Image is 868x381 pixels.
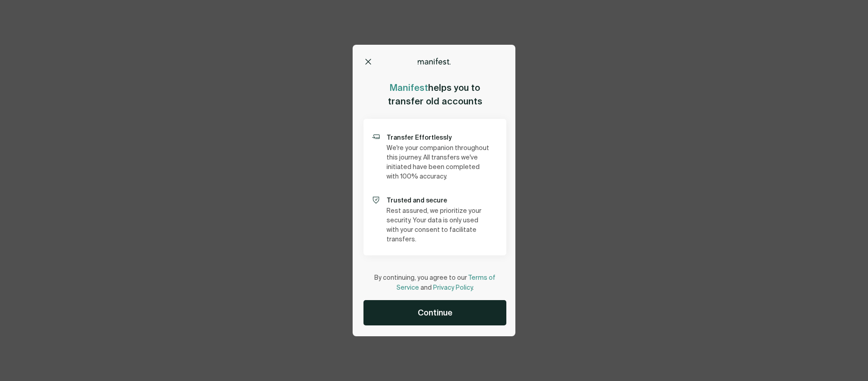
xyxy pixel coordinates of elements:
[418,307,453,318] span: Continue
[387,144,491,182] p: We're your companion throughout this journey. All transfers we've initiated have been completed w...
[387,130,499,144] p: Transfer Effortlessly
[387,207,491,245] p: Rest assured, we prioritize your security. Your data is only used with your consent to facilitate...
[433,285,472,291] a: Privacy Policy
[387,193,499,207] p: Trusted and secure
[388,81,482,108] h3: helps you to transfer old accounts
[374,273,496,293] p: By continuing, you agree to our and .
[390,82,428,94] span: Manifest
[363,300,506,325] button: Continue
